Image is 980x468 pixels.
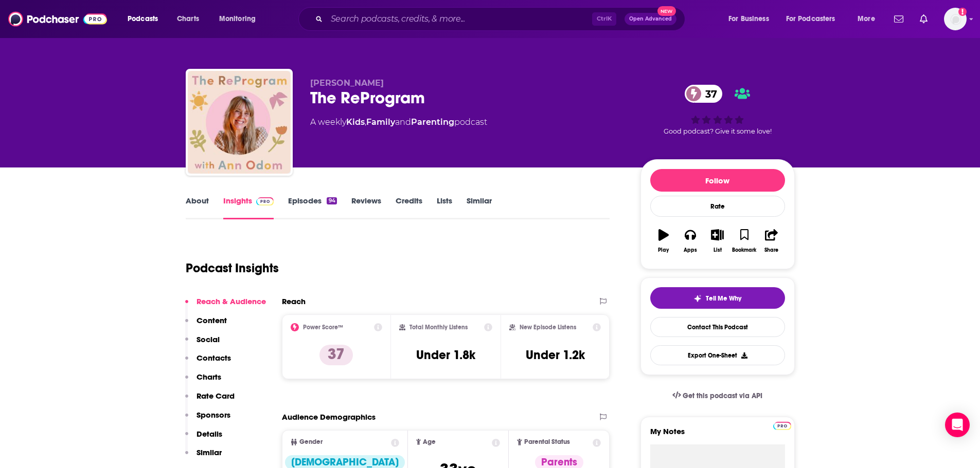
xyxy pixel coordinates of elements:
button: open menu [212,11,269,27]
label: My Notes [650,426,785,444]
a: Lists [437,196,452,219]
a: Charts [170,11,205,27]
button: List [704,222,730,259]
button: Follow [650,169,785,192]
img: Podchaser Pro [773,422,791,430]
span: and [395,117,411,127]
a: Episodes94 [288,196,336,219]
div: Rate [650,196,785,217]
input: Search podcasts, credits, & more... [327,11,592,27]
span: Age [423,439,436,445]
span: Ctrl K [592,12,616,26]
span: More [858,12,875,26]
p: Content [197,315,227,325]
span: For Business [728,12,769,26]
button: open menu [721,11,782,27]
a: Get this podcast via API [664,383,771,408]
button: open menu [850,11,888,27]
img: Podchaser - Follow, Share and Rate Podcasts [8,9,107,29]
p: Rate Card [197,391,235,401]
p: Similar [197,447,222,457]
button: Apps [677,222,704,259]
h2: New Episode Listens [520,324,576,331]
div: Share [764,247,778,253]
div: Apps [684,247,697,253]
span: Parental Status [524,439,570,445]
span: Open Advanced [629,16,672,22]
p: Details [197,429,222,439]
p: Social [197,334,220,344]
a: Family [366,117,395,127]
span: Tell Me Why [706,294,741,303]
button: open menu [120,11,171,27]
a: Pro website [773,420,791,430]
p: Sponsors [197,410,230,420]
button: Open AdvancedNew [625,13,676,25]
button: Share [758,222,785,259]
a: About [186,196,209,219]
div: 94 [327,197,336,204]
h3: Under 1.8k [416,347,475,363]
a: Reviews [351,196,381,219]
p: Charts [197,372,221,382]
div: Open Intercom Messenger [945,413,970,437]
span: Charts [177,12,199,26]
span: Gender [299,439,323,445]
button: Reach & Audience [185,296,266,315]
img: tell me why sparkle [693,294,702,303]
svg: Add a profile image [958,8,967,16]
span: [PERSON_NAME] [310,78,384,88]
span: Monitoring [219,12,256,26]
span: 37 [695,85,722,103]
button: Similar [185,447,222,466]
div: Bookmark [732,247,756,253]
button: Export One-Sheet [650,345,785,365]
button: tell me why sparkleTell Me Why [650,287,785,309]
button: Social [185,334,220,353]
a: Show notifications dropdown [916,10,932,28]
button: Show profile menu [944,8,967,30]
a: Contact This Podcast [650,317,785,337]
span: New [657,6,676,16]
span: Logged in as agoldsmithwissman [944,8,967,30]
button: Sponsors [185,410,230,429]
div: Search podcasts, credits, & more... [308,7,695,31]
button: Contacts [185,353,231,372]
div: A weekly podcast [310,116,487,128]
button: Bookmark [731,222,758,259]
button: Play [650,222,677,259]
img: The ReProgram [188,71,291,174]
h2: Audience Demographics [282,412,376,422]
span: Get this podcast via API [683,391,762,400]
img: Podchaser Pro [256,197,274,205]
button: open menu [779,11,850,27]
span: Podcasts [128,12,158,26]
h1: Podcast Insights [186,260,279,276]
a: Credits [396,196,422,219]
p: Reach & Audience [197,296,266,306]
h2: Total Monthly Listens [409,324,468,331]
p: 37 [319,345,353,365]
div: 37Good podcast? Give it some love! [640,78,795,142]
a: InsightsPodchaser Pro [223,196,274,219]
button: Details [185,429,222,448]
h3: Under 1.2k [526,347,585,363]
span: Good podcast? Give it some love! [664,127,772,135]
h2: Reach [282,296,306,306]
h2: Power Score™ [303,324,343,331]
a: Show notifications dropdown [890,10,907,28]
p: Contacts [197,353,231,363]
span: , [365,117,366,127]
div: List [714,247,722,253]
span: For Podcasters [786,12,835,26]
a: Parenting [411,117,454,127]
div: Play [658,247,669,253]
button: Content [185,315,227,334]
a: Kids [346,117,365,127]
a: 37 [685,85,722,103]
button: Rate Card [185,391,235,410]
img: User Profile [944,8,967,30]
button: Charts [185,372,221,391]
